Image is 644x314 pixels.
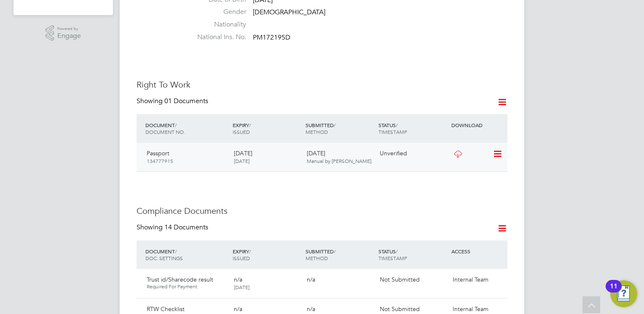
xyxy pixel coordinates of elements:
[164,223,208,232] span: 14 Documents
[253,8,325,17] span: [DEMOGRAPHIC_DATA]
[610,280,637,307] button: Open Resource Center, 11 new notifications
[147,283,227,290] span: Required For Payment
[147,276,213,283] span: Trust id/Sharecode result
[143,117,231,139] div: DOCUMENT
[234,157,250,164] span: [DATE]
[187,20,246,29] label: Nationality
[396,248,397,255] span: /
[453,305,488,313] span: Internal Team
[137,205,507,216] h3: Compliance Documents
[610,286,617,297] div: 11
[143,146,231,168] div: Passport
[164,97,208,105] span: 01 Documents
[334,122,335,128] span: /
[143,244,231,266] div: DOCUMENT
[145,128,185,135] span: DOCUMENT NO.
[253,33,290,42] span: PM172195D
[306,255,328,261] span: METHOD
[303,117,376,139] div: SUBMITTED
[57,25,81,32] span: Powered by
[307,305,315,313] span: n/a
[145,255,183,261] span: DOC. SETTINGS
[376,117,449,139] div: STATUS
[46,25,81,41] a: Powered byEngage
[234,284,250,290] span: [DATE]
[376,244,449,266] div: STATUS
[453,276,488,283] span: Internal Team
[449,117,507,133] div: DOWNLOAD
[231,117,303,139] div: EXPIRY
[249,122,251,128] span: /
[175,122,177,128] span: /
[306,128,328,135] span: METHOD
[303,244,376,266] div: SUBMITTED
[147,157,173,164] span: 134777915
[234,305,242,313] span: n/a
[187,8,246,16] label: Gender
[303,146,376,168] div: [DATE]
[334,248,335,255] span: /
[231,146,303,168] div: [DATE]
[378,128,407,135] span: TIMESTAMP
[187,33,246,42] label: National Ins. No.
[137,79,507,90] h3: Right To Work
[449,244,507,259] div: ACCESS
[137,97,210,106] div: Showing
[378,255,407,261] span: TIMESTAMP
[307,157,373,164] span: Manual by [PERSON_NAME].
[234,276,242,283] span: n/a
[137,223,210,232] div: Showing
[175,248,177,255] span: /
[396,122,397,128] span: /
[380,276,420,283] span: Not Submitted
[249,248,251,255] span: /
[57,32,81,40] span: Engage
[307,276,315,283] span: n/a
[233,255,250,261] span: ISSUED
[233,128,250,135] span: ISSUED
[231,244,303,266] div: EXPIRY
[380,305,420,313] span: Not Submitted
[147,305,185,313] span: RTW Checklist
[380,149,407,157] span: Unverified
